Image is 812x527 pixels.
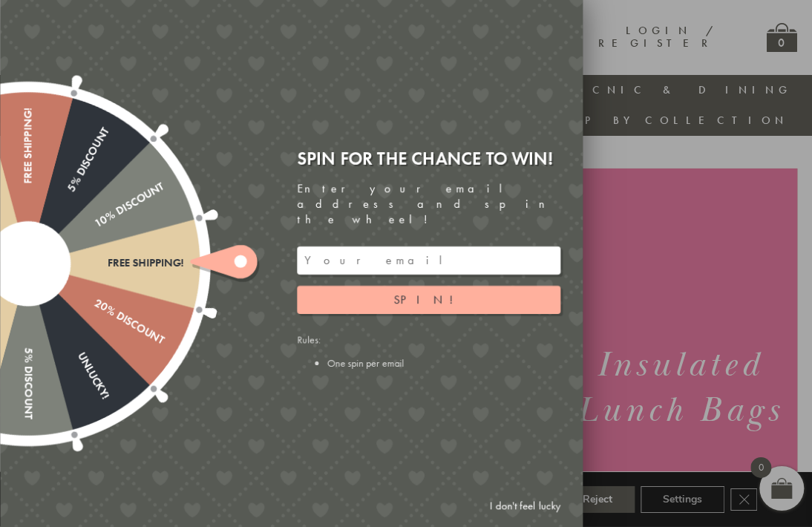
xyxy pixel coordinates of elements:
[482,492,568,520] a: I don't feel lucky
[24,258,166,347] div: 20% Discount
[24,180,166,269] div: 10% Discount
[297,147,560,170] div: Spin for the chance to win!
[297,333,560,370] div: Rules:
[393,292,464,307] span: Spin!
[297,246,560,275] input: Your email
[22,263,34,419] div: 5% Discount
[327,356,560,370] li: One spin per email
[22,125,111,266] div: 5% Discount
[22,108,34,263] div: Free shipping!
[28,257,184,269] div: Free shipping!
[297,181,560,227] div: Enter your email address and spin the wheel!
[22,261,111,402] div: Unlucky!
[297,286,560,314] button: Spin!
